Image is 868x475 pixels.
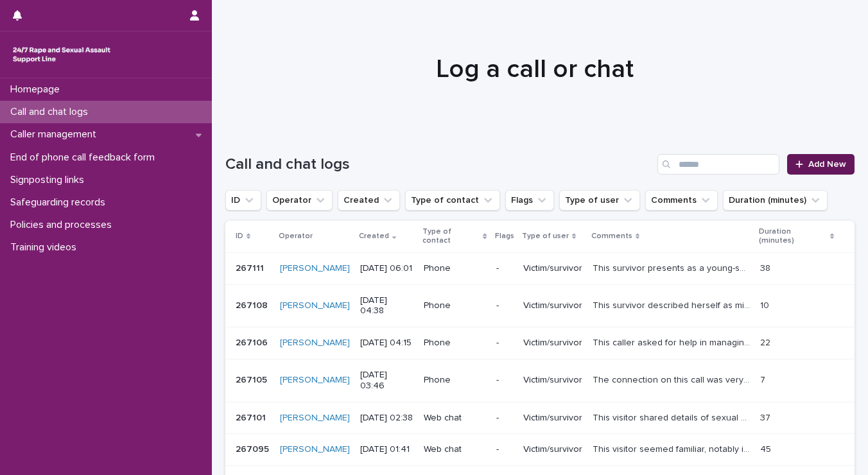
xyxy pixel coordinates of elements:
p: 37 [760,410,773,424]
span: Add New [808,160,846,169]
p: Victim/survivor [523,444,582,455]
p: Homepage [5,83,70,96]
p: Phone [424,300,486,311]
p: Victim/survivor [523,300,582,311]
p: [DATE] 02:38 [360,413,413,424]
p: 267101 [236,410,268,424]
p: 10 [760,298,772,311]
p: This visitor seemed familiar, notably in their repetition of my name. They gave the name Ellie an... [593,442,753,455]
p: Web chat [424,444,486,455]
p: Created [359,229,389,243]
p: Comments [591,229,632,243]
h1: Log a call or chat [225,54,846,85]
p: - [496,413,513,424]
p: - [496,375,513,386]
p: 267095 [236,442,272,455]
p: - [496,263,513,274]
p: 267108 [236,298,270,311]
p: - [496,338,513,349]
p: Type of contact [422,225,480,248]
a: [PERSON_NAME] [280,375,350,386]
button: ID [225,190,261,211]
p: Victim/survivor [523,263,582,274]
p: 22 [760,335,773,349]
button: Comments [645,190,718,211]
p: 7 [760,372,768,386]
h1: Call and chat logs [225,155,652,174]
p: - [496,300,513,311]
p: End of phone call feedback form [5,151,165,164]
button: Flags [505,190,554,211]
p: [DATE] 03:46 [360,370,413,392]
p: [DATE] 04:15 [360,338,413,349]
p: The connection on this call was very crackly, to the extent that it was difficult to hear the sur... [593,372,753,386]
p: Safeguarding records [5,196,116,209]
button: Type of contact [405,190,500,211]
tr: 267101267101 [PERSON_NAME] [DATE] 02:38Web chat-Victim/survivorThis visitor shared details of sex... [225,402,855,434]
p: Phone [424,338,486,349]
p: Flags [495,229,514,243]
p: Call and chat logs [5,106,98,118]
p: Training videos [5,241,87,254]
a: [PERSON_NAME] [280,413,350,424]
tr: 267095267095 [PERSON_NAME] [DATE] 01:41Web chat-Victim/survivorThis visitor seemed familiar, nota... [225,434,855,466]
p: 267111 [236,261,266,274]
p: 267105 [236,372,270,386]
a: [PERSON_NAME] [280,444,350,455]
p: This caller asked for help in managing 'severe PTSD'. I was unsure whether he was masturbating, s... [593,335,753,349]
p: This survivor described herself as middle-aged, and said she was reaching out, having struggled t... [593,298,753,311]
img: rhQMoQhaT3yELyF149Cw [10,42,113,67]
tr: 267108267108 [PERSON_NAME] [DATE] 04:38Phone-Victim/survivorThis survivor described herself as mi... [225,284,855,327]
a: Add New [787,154,855,175]
a: [PERSON_NAME] [280,338,350,349]
p: [DATE] 01:41 [360,444,413,455]
p: 45 [760,442,774,455]
button: Operator [266,190,333,211]
p: ID [236,229,243,243]
p: Phone [424,375,486,386]
tr: 267105267105 [PERSON_NAME] [DATE] 03:46Phone-Victim/survivorThe connection on this call was very ... [225,359,855,402]
p: 38 [760,261,773,274]
p: Operator [279,229,313,243]
a: [PERSON_NAME] [280,300,350,311]
button: Type of user [559,190,640,211]
p: [DATE] 04:38 [360,295,413,317]
p: Type of user [522,229,569,243]
tr: 267106267106 [PERSON_NAME] [DATE] 04:15Phone-Victim/survivorThis caller asked for help in managin... [225,327,855,359]
p: 267106 [236,335,270,349]
button: Duration (minutes) [723,190,828,211]
tr: 267111267111 [PERSON_NAME] [DATE] 06:01Phone-Victim/survivorThis survivor presents as a young-sou... [225,252,855,284]
p: Signposting links [5,174,94,186]
p: Web chat [424,413,486,424]
p: Victim/survivor [523,375,582,386]
a: [PERSON_NAME] [280,263,350,274]
p: Caller management [5,128,107,141]
p: Policies and processes [5,219,122,231]
p: This visitor shared details of sexual assault, which she survived several weeks ago. She has prev... [593,410,753,424]
p: This survivor presents as a young-sounding girl. We talked through several flashbacks, and then I... [593,261,753,274]
p: Victim/survivor [523,413,582,424]
button: Created [338,190,400,211]
input: Search [657,154,779,175]
p: Victim/survivor [523,338,582,349]
p: Phone [424,263,486,274]
p: Duration (minutes) [759,225,827,248]
p: - [496,444,513,455]
p: [DATE] 06:01 [360,263,413,274]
